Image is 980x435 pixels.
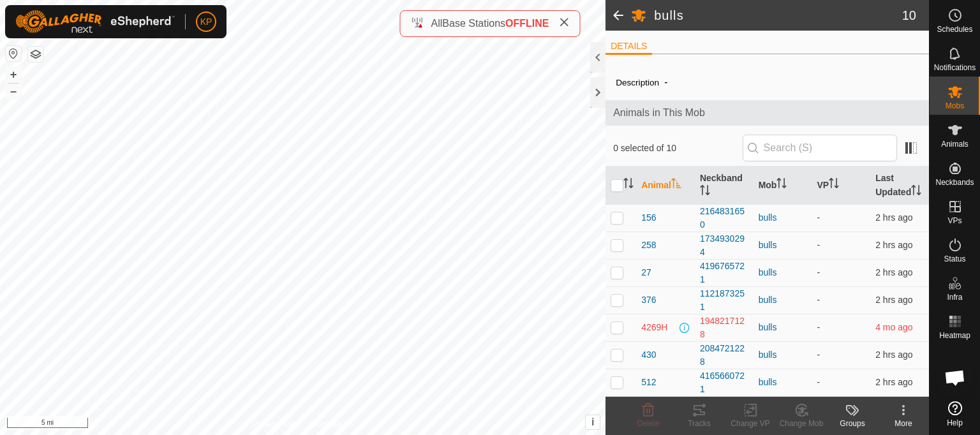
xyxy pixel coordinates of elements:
[641,211,656,225] span: 156
[947,217,961,225] span: VPs
[636,166,695,205] th: Animal
[28,47,43,62] button: Map Layers
[586,415,600,429] button: i
[911,187,921,197] p-sorticon: Activate to sort
[947,419,963,427] span: Help
[827,418,878,429] div: Groups
[941,140,969,148] span: Animals
[700,287,748,314] div: 1121873251
[15,10,175,33] img: Gallagher Logo
[934,64,976,71] span: Notifications
[759,266,807,279] div: bulls
[641,293,656,307] span: 376
[613,105,921,121] span: Animals in This Mob
[817,295,820,305] app-display-virtual-paddock-transition: -
[944,255,965,263] span: Status
[654,8,902,23] h2: bulls
[700,260,748,286] div: 4196765721
[315,418,353,430] a: Contact Us
[817,350,820,360] app-display-virtual-paddock-transition: -
[700,187,710,197] p-sorticon: Activate to sort
[6,46,21,61] button: Reset Map
[700,342,748,369] div: 2084721228
[700,205,748,232] div: 2164831650
[875,377,912,387] span: 8 Oct 2025, 4:17 pm
[930,396,980,432] a: Help
[759,293,807,307] div: bulls
[817,322,820,332] app-display-virtual-paddock-transition: -
[641,239,656,252] span: 258
[442,18,505,29] span: Base Stations
[875,350,912,360] span: 8 Oct 2025, 4:25 pm
[936,358,974,397] div: Open chat
[878,418,929,429] div: More
[641,321,667,334] span: 4269H
[671,180,681,190] p-sorticon: Activate to sort
[875,240,912,250] span: 8 Oct 2025, 4:15 pm
[743,135,897,161] input: Search (S)
[641,348,656,362] span: 430
[875,212,912,223] span: 8 Oct 2025, 4:23 pm
[431,18,443,29] span: All
[700,232,748,259] div: 1734930294
[641,266,651,279] span: 27
[6,67,21,82] button: +
[875,267,912,277] span: 8 Oct 2025, 4:23 pm
[754,166,812,205] th: Mob
[659,71,672,92] span: -
[875,295,912,305] span: 8 Oct 2025, 4:22 pm
[759,376,807,389] div: bulls
[817,267,820,277] app-display-virtual-paddock-transition: -
[623,180,634,190] p-sorticon: Activate to sort
[939,332,970,339] span: Heatmap
[700,369,748,396] div: 4165660721
[937,26,972,33] span: Schedules
[812,166,870,205] th: VP
[759,348,807,362] div: bulls
[605,40,652,55] li: DETAILS
[6,84,21,99] button: –
[613,142,742,155] span: 0 selected of 10
[641,376,656,389] span: 512
[725,418,776,429] div: Change VP
[776,418,827,429] div: Change Mob
[700,314,748,341] div: 1948217128
[829,180,839,190] p-sorticon: Activate to sort
[759,211,807,225] div: bulls
[616,78,659,87] label: Description
[637,419,660,428] span: Delete
[875,322,912,332] span: 4 June 2025, 1:14 am
[870,166,929,205] th: Last Updated
[946,102,964,110] span: Mobs
[817,377,820,387] app-display-virtual-paddock-transition: -
[759,239,807,252] div: bulls
[759,321,807,334] div: bulls
[947,293,962,301] span: Infra
[200,15,212,29] span: KP
[817,212,820,223] app-display-virtual-paddock-transition: -
[591,417,594,427] span: i
[505,18,549,29] span: OFFLINE
[817,240,820,250] app-display-virtual-paddock-transition: -
[776,180,787,190] p-sorticon: Activate to sort
[902,6,916,25] span: 10
[253,418,301,430] a: Privacy Policy
[695,166,754,205] th: Neckband
[674,418,725,429] div: Tracks
[935,179,974,186] span: Neckbands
